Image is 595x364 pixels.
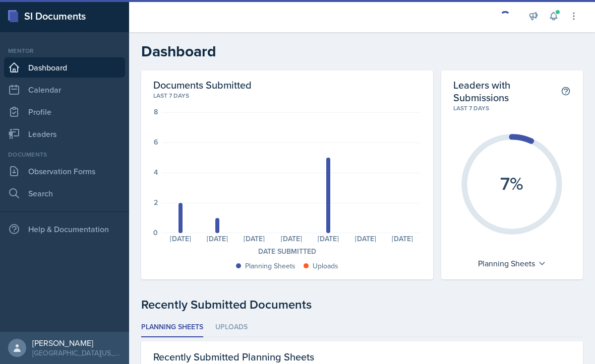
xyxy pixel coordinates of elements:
div: [PERSON_NAME] [32,338,121,348]
a: Calendar [4,80,125,100]
div: Documents [4,150,125,159]
h2: Leaders with Submissions [453,79,561,104]
div: [DATE] [347,235,384,242]
div: [DATE] [199,235,235,242]
div: Mentor [4,46,125,55]
div: 2 [154,199,158,206]
a: Leaders [4,124,125,144]
div: Recently Submitted Documents [141,296,583,314]
div: 0 [153,229,158,236]
li: Uploads [215,318,248,337]
a: Dashboard [4,57,125,78]
div: 4 [154,169,158,176]
div: Planning Sheets [245,261,295,271]
div: 6 [154,138,158,145]
h2: Documents Submitted [153,79,421,91]
li: Planning Sheets [141,318,203,337]
a: Profile [4,102,125,122]
div: [DATE] [384,235,421,242]
div: Last 7 days [453,104,571,113]
a: Observation Forms [4,161,125,181]
div: 8 [154,108,158,115]
h2: Dashboard [141,42,583,60]
div: [GEOGRAPHIC_DATA][US_STATE] in [GEOGRAPHIC_DATA] [32,348,121,358]
div: Date Submitted [153,246,421,257]
div: [DATE] [310,235,347,242]
div: Last 7 days [153,91,421,100]
div: Help & Documentation [4,219,125,239]
div: Planning Sheets [473,255,551,271]
a: Search [4,183,125,203]
div: [DATE] [236,235,273,242]
text: 7% [500,170,523,196]
div: Uploads [313,261,338,271]
div: [DATE] [162,235,199,242]
div: [DATE] [273,235,310,242]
